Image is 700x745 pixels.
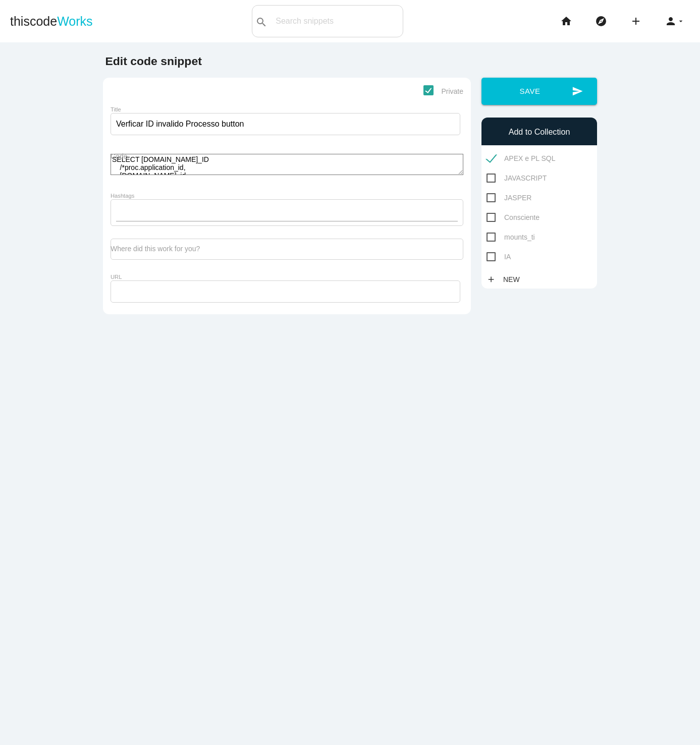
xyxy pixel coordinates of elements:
[487,251,511,263] span: IA
[487,152,555,165] span: APEX e PL SQL
[111,245,200,253] label: Where did this work for you?
[487,192,531,204] span: JASPER
[111,154,463,175] textarea: SELECT [DOMAIN_NAME]_ID /*proc.application_id, [DOMAIN_NAME]_id, proc.process_name, proc.when_but...
[423,85,463,98] span: Private
[572,78,583,105] i: send
[487,172,547,185] span: JAVASCRIPT
[57,14,92,28] span: Works
[487,270,525,289] a: addNew
[487,128,592,137] h6: Add to Collection
[252,6,271,37] button: search
[271,11,403,32] input: Search snippets
[665,5,677,37] i: person
[111,106,121,112] label: Title
[105,54,202,68] b: Edit code snippet
[111,193,134,199] label: Hashtags
[111,274,122,280] label: URL
[481,78,597,105] button: sendSave
[10,5,93,37] a: thiscodeWorks
[677,5,685,37] i: arrow_drop_down
[487,231,535,244] span: mounts_ti
[487,270,496,289] i: add
[487,211,540,224] span: Consciente
[560,5,572,37] i: home
[111,152,127,160] label: Code
[630,5,642,37] i: add
[595,5,607,37] i: explore
[255,6,267,38] i: search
